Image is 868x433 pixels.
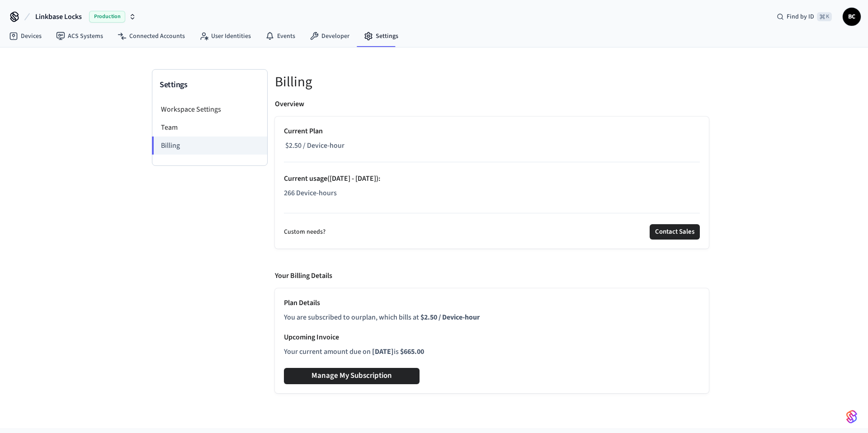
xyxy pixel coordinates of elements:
[650,224,700,240] button: Contact Sales
[192,28,258,44] a: User Identities
[49,28,110,44] a: ACS Systems
[302,28,357,44] a: Developer
[284,346,700,357] p: Your current amount due on is
[843,8,861,26] button: BC
[152,118,267,136] li: Team
[2,28,49,44] a: Devices
[285,140,344,151] span: $2.50 / Device-hour
[284,312,700,323] p: You are subscribed to our plan, which bills at
[284,224,700,240] div: Custom needs?
[35,11,82,22] span: Linkbase Locks
[275,270,332,281] p: Your Billing Details
[89,11,125,23] span: Production
[160,79,260,91] h3: Settings
[787,12,814,21] span: Find by ID
[152,136,267,155] li: Billing
[284,126,700,136] p: Current Plan
[284,332,700,343] p: Upcoming Invoice
[846,409,857,424] img: SeamLogoGradient.69752ec5.svg
[357,28,406,44] a: Settings
[152,100,267,118] li: Workspace Settings
[258,28,302,44] a: Events
[284,368,420,384] button: Manage My Subscription
[284,297,700,308] p: Plan Details
[844,9,860,25] span: BC
[110,28,192,44] a: Connected Accounts
[275,73,709,91] h5: Billing
[284,173,700,184] p: Current usage ([DATE] - [DATE]) :
[400,347,424,357] b: $665.00
[275,99,304,109] p: Overview
[420,312,480,322] b: $2.50 / Device-hour
[817,12,832,21] span: ⌘ K
[372,347,394,357] b: [DATE]
[769,9,839,25] div: Find by ID⌘ K
[284,188,700,198] p: 266 Device-hours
